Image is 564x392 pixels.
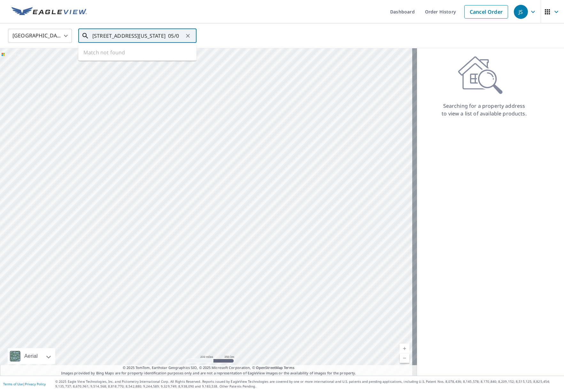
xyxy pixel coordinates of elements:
span: © 2025 TomTom, Earthstar Geographics SIO, © 2025 Microsoft Corporation, © [123,365,294,371]
a: Terms of Use [3,382,23,386]
div: [GEOGRAPHIC_DATA] [8,27,72,45]
p: © 2025 Eagle View Technologies, Inc. and Pictometry International Corp. All Rights Reserved. Repo... [55,379,561,389]
a: Terms [284,365,294,370]
div: Aerial [22,348,40,364]
div: JS [514,5,528,19]
input: Search by address or latitude-longitude [92,27,183,45]
a: Current Level 5, Zoom In [400,344,409,353]
p: Searching for a property address to view a list of available products. [441,102,527,117]
a: Privacy Policy [25,382,46,386]
a: Cancel Order [464,5,508,19]
a: OpenStreetMap [256,365,283,370]
p: | [3,382,46,386]
a: Current Level 5, Zoom Out [400,353,409,363]
img: EV Logo [12,7,87,17]
div: Aerial [8,348,55,364]
button: Clear [183,31,192,40]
